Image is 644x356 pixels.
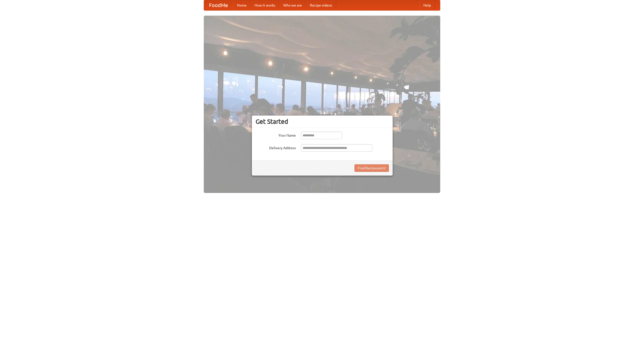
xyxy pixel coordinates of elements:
label: Delivery Address [256,144,296,150]
a: How it works [251,0,279,10]
a: FoodMe [204,0,233,10]
a: Recipe videos [306,0,336,10]
h3: Get Started [256,118,389,125]
a: Home [233,0,251,10]
label: Your Name [256,132,296,138]
a: Help [419,0,435,10]
button: Find Restaurants! [354,164,389,172]
a: Who we are [279,0,306,10]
